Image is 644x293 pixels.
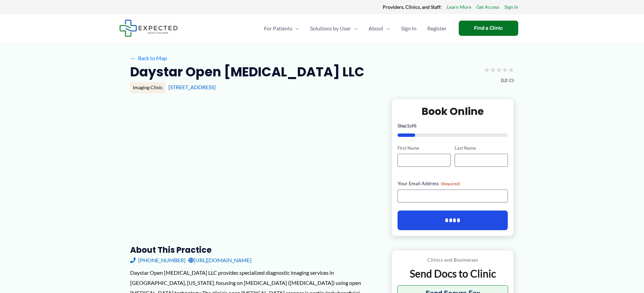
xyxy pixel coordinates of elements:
span: Menu Toggle [351,17,358,40]
a: Sign In [396,17,422,40]
span: 1 [407,123,409,128]
a: Register [422,17,452,40]
span: Solutions by User [310,17,351,40]
span: 6 [414,123,416,128]
h3: About this practice [130,245,381,255]
label: First Name [398,145,451,151]
span: ★ [490,64,496,76]
p: Step of [398,123,508,128]
h2: Daystar Open [MEDICAL_DATA] LLC [130,64,364,80]
p: Send Docs to Clinic [397,267,508,280]
h2: Book Online [398,105,508,118]
span: About [368,17,383,40]
label: Last Name [455,145,508,151]
span: 0.0 [501,76,507,85]
span: (0) [509,76,514,85]
span: For Patients [264,17,292,40]
a: AboutMenu Toggle [363,17,396,40]
span: ★ [484,64,490,76]
span: Menu Toggle [292,17,299,40]
a: [STREET_ADDRESS] [168,84,216,90]
a: For PatientsMenu Toggle [259,17,305,40]
div: Imaging Clinic [130,82,166,93]
span: ★ [508,64,514,76]
a: Sign In [504,3,518,11]
label: Your Email Address [398,180,508,187]
span: Menu Toggle [383,17,390,40]
nav: Primary Site Navigation [259,17,452,40]
a: Find a Clinic [459,21,518,36]
a: [PHONE_NUMBER] [130,255,186,265]
span: (Required) [441,181,460,186]
span: ★ [496,64,502,76]
a: ←Back to Map [130,53,167,63]
strong: Providers, Clinics, and Staff: [383,4,442,10]
a: Solutions by UserMenu Toggle [305,17,363,40]
span: Sign In [401,17,416,40]
a: [URL][DOMAIN_NAME] [188,255,252,265]
img: Expected Healthcare Logo - side, dark font, small [119,20,178,37]
a: Learn More [447,3,471,11]
span: Register [427,17,447,40]
span: ← [130,55,137,61]
span: ★ [502,64,508,76]
p: Clinics and Businesses [397,255,508,264]
a: Get Access [476,3,499,11]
